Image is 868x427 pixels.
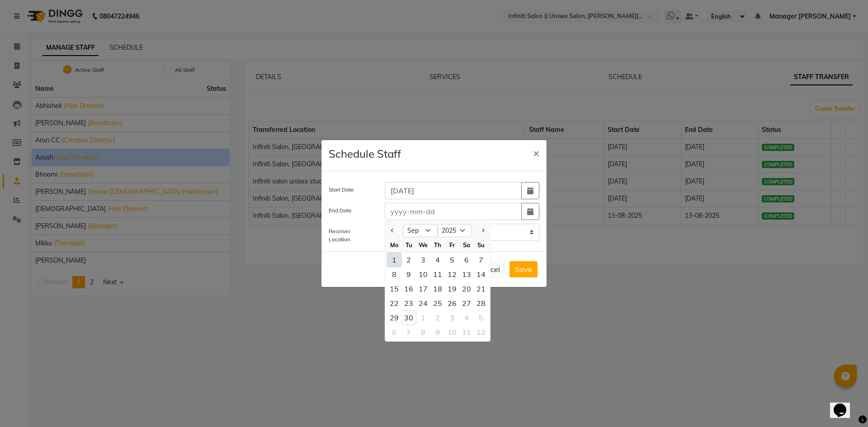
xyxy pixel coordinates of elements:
[387,267,401,282] div: Monday, September 8, 2025
[459,325,474,339] div: Saturday, October 11, 2025
[474,238,488,252] div: Su
[474,296,488,310] div: Sunday, September 28, 2025
[401,253,416,267] div: 2
[430,253,445,267] div: 4
[430,325,445,339] div: Thursday, October 9, 2025
[385,203,522,220] input: yyyy-mm-dd
[401,238,416,252] div: Tu
[416,325,430,339] div: Wednesday, October 8, 2025
[387,253,401,267] div: Monday, September 1, 2025
[430,267,445,282] div: Thursday, September 11, 2025
[387,296,401,310] div: Monday, September 22, 2025
[416,267,430,282] div: Wednesday, September 10, 2025
[416,238,430,252] div: We
[459,296,474,310] div: Saturday, September 27, 2025
[401,296,416,310] div: 23
[387,282,401,296] div: 15
[401,325,416,339] div: Tuesday, October 7, 2025
[445,267,459,282] div: Friday, September 12, 2025
[445,325,459,339] div: 10
[459,296,474,310] div: 27
[474,267,488,282] div: 14
[430,282,445,296] div: Thursday, September 18, 2025
[509,261,538,277] button: Save
[459,282,474,296] div: 20
[479,223,486,238] button: Next month
[401,296,416,310] div: Tuesday, September 23, 2025
[416,325,430,339] div: 8
[403,224,438,238] select: Select month
[387,267,401,282] div: 8
[430,238,445,252] div: Th
[401,310,416,325] div: 30
[387,325,401,339] div: 6
[430,296,445,310] div: 25
[389,223,396,238] button: Previous month
[430,310,445,325] div: Thursday, October 2, 2025
[445,238,459,252] div: Fr
[445,282,459,296] div: 19
[474,267,488,282] div: Sunday, September 14, 2025
[329,227,371,244] label: Receiver Location
[416,296,430,310] div: 24
[459,282,474,296] div: Saturday, September 20, 2025
[430,296,445,310] div: Thursday, September 25, 2025
[416,267,430,282] div: 10
[445,253,459,267] div: Friday, September 5, 2025
[445,325,459,339] div: Friday, October 10, 2025
[445,296,459,310] div: Friday, September 26, 2025
[401,325,416,339] div: 7
[401,267,416,282] div: Tuesday, September 9, 2025
[474,310,488,325] div: Sunday, October 5, 2025
[430,282,445,296] div: 18
[459,253,474,267] div: Saturday, September 6, 2025
[416,296,430,310] div: Wednesday, September 24, 2025
[416,310,430,325] div: 1
[445,310,459,325] div: 3
[445,253,459,267] div: 5
[445,310,459,325] div: Friday, October 3, 2025
[430,253,445,267] div: Thursday, September 4, 2025
[445,296,459,310] div: 26
[459,325,474,339] div: 11
[445,267,459,282] div: 12
[526,140,547,165] button: Close
[329,206,352,215] label: End Date
[474,310,488,325] div: 5
[438,224,472,238] select: Select year
[387,253,401,267] div: 1
[387,282,401,296] div: Monday, September 15, 2025
[474,253,488,267] div: 7
[416,310,430,325] div: Wednesday, October 1, 2025
[474,325,488,339] div: Sunday, October 12, 2025
[387,325,401,339] div: Monday, October 6, 2025
[416,253,430,267] div: Wednesday, September 3, 2025
[401,310,416,325] div: Tuesday, September 30, 2025
[459,310,474,325] div: Saturday, October 4, 2025
[533,146,539,160] span: ×
[459,267,474,282] div: Saturday, September 13, 2025
[387,310,401,325] div: 29
[459,238,474,252] div: Sa
[401,253,416,267] div: Tuesday, September 2, 2025
[329,186,354,194] label: Start Date
[416,253,430,267] div: 3
[430,267,445,282] div: 11
[459,253,474,267] div: 6
[474,282,488,296] div: Sunday, September 21, 2025
[387,310,401,325] div: Monday, September 29, 2025
[329,147,401,160] h4: Schedule Staff
[387,238,401,252] div: Mo
[474,325,488,339] div: 12
[416,282,430,296] div: 17
[387,296,401,310] div: 22
[401,267,416,282] div: 9
[459,267,474,282] div: 13
[416,282,430,296] div: Wednesday, September 17, 2025
[401,282,416,296] div: Tuesday, September 16, 2025
[459,310,474,325] div: 4
[401,282,416,296] div: 16
[430,310,445,325] div: 2
[474,253,488,267] div: Sunday, September 7, 2025
[474,282,488,296] div: 21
